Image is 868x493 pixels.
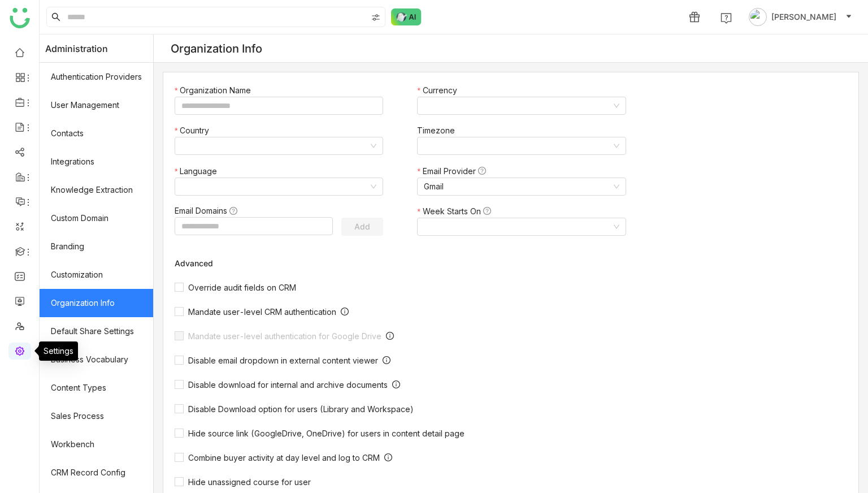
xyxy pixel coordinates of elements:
label: Organization Name [175,84,257,97]
a: Business Vocabulary [40,345,153,374]
label: Language [175,165,223,178]
img: avatar [749,8,767,26]
img: search-type.svg [371,13,380,22]
a: Organization Info [40,289,153,317]
span: Hide unassigned course for user [184,477,315,487]
label: Email Provider [417,165,491,178]
a: CRM Record Config [40,459,153,487]
span: Disable email dropdown in external content viewer [184,356,383,365]
span: Combine buyer activity at day level and log to CRM [184,453,384,462]
label: Currency [417,84,462,97]
span: Override audit fields on CRM [184,283,301,292]
span: Hide source link (GoogleDrive, OneDrive) for users in content detail page [184,429,469,438]
img: help.svg [721,12,732,24]
nz-select-item: Gmail [424,178,619,195]
div: Organization Info [171,42,262,55]
span: Mandate user-level CRM authentication [184,307,341,317]
span: Disable Download option for users (Library and Workspace) [184,404,418,414]
a: Customization [40,261,153,289]
a: Default Share Settings [40,317,153,345]
label: Week Starts On [417,205,496,218]
span: Disable download for internal and archive documents [184,380,392,390]
span: Mandate user-level authentication for Google Drive [184,331,386,341]
a: Integrations [40,148,153,176]
img: ask-buddy-normal.svg [391,8,422,25]
a: Custom Domain [40,204,153,232]
label: Country [175,124,215,137]
a: Branding [40,232,153,261]
button: [PERSON_NAME] [747,8,854,26]
a: Sales Process [40,402,153,430]
a: Authentication Providers [40,63,153,91]
img: logo [10,8,30,28]
span: [PERSON_NAME] [771,11,836,23]
label: Email Domains [175,205,243,217]
a: Knowledge Extraction [40,176,153,204]
a: User Management [40,91,153,119]
span: Administration [45,34,108,63]
div: Settings [39,341,78,361]
a: Content Types [40,374,153,402]
a: Workbench [40,430,153,459]
div: Advanced [175,258,639,268]
label: Timezone [417,124,461,137]
button: Add [341,218,383,236]
a: Contacts [40,119,153,148]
